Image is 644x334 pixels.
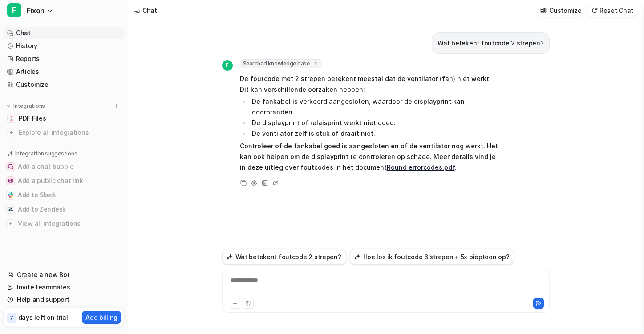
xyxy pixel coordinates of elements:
li: De fankabel is verkeerd aangesloten, waardoor de displayprint kan doorbranden. [250,96,500,118]
img: reset [591,7,598,14]
a: Create a new Bot [4,269,124,281]
img: customize [540,7,547,14]
button: Add billing [82,311,121,324]
img: menu_add.svg [113,103,119,109]
img: Add a chat bubble [8,164,13,169]
p: 7 [10,314,13,322]
span: Searched knowledge base [240,59,322,68]
span: F [222,60,233,71]
img: PDF Files [9,116,14,121]
button: Integrations [4,102,48,110]
p: Controleer of de fankabel goed is aangesloten en of de ventilator nog werkt. Het kan ook helpen o... [240,141,500,173]
button: Add a public chat linkAdd a public chat link [4,174,124,188]
p: days left on trial [18,313,68,322]
span: PDF Files [19,114,46,123]
img: Add to Slack [8,192,13,198]
p: De foutcode met 2 strepen betekent meestal dat de ventilator (fan) niet werkt. Dit kan verschille... [240,73,500,95]
p: Wat betekent foutcode 2 strepen? [437,38,543,49]
a: Explore all integrations [4,126,124,139]
a: Invite teammates [4,281,124,293]
a: Customize [4,78,124,91]
button: Customize [538,4,585,17]
span: Explore all integrations [19,126,121,140]
a: Round errorcodes.pdf [387,163,455,171]
button: Add to SlackAdd to Slack [4,188,124,202]
button: Add a chat bubbleAdd a chat bubble [4,159,124,174]
a: PDF FilesPDF Files [4,112,124,125]
button: Hoe los ik foutcode 6 strepen + 5x pieptoon op? [350,249,514,265]
img: expand menu [5,103,12,109]
div: Chat [142,6,157,15]
li: De ventilator zelf is stuk of draait niet. [250,128,500,139]
p: Customize [549,6,581,15]
button: Wat betekent foutcode 2 strepen? [222,249,346,265]
img: Add to Zendesk [8,207,13,212]
img: explore all integrations [7,128,16,137]
img: Add a public chat link [8,178,13,183]
img: View all integrations [8,221,13,226]
button: Add to ZendeskAdd to Zendesk [4,202,124,216]
button: View all integrationsView all integrations [4,216,124,231]
p: Add billing [85,313,117,322]
a: Help and support [4,293,124,306]
span: F [7,3,21,17]
button: Reset Chat [589,4,637,17]
p: Integrations [13,102,45,110]
li: De displayprint of relaisprint werkt niet goed. [250,118,500,128]
a: Articles [4,65,124,78]
a: History [4,40,124,52]
a: Chat [4,27,124,39]
span: Fixon [27,4,45,17]
p: Integration suggestions [15,150,77,158]
a: Reports [4,53,124,65]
